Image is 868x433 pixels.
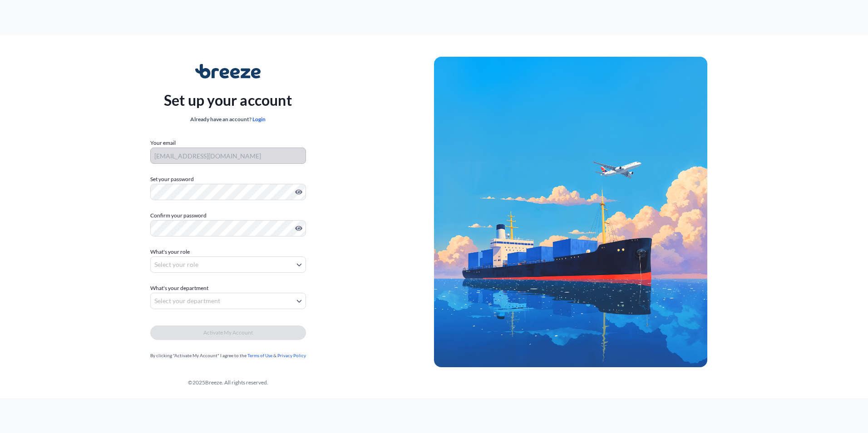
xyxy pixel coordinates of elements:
label: Your email [150,138,176,148]
div: By clicking "Activate My Account" I agree to the & [150,351,306,360]
button: Select your role [150,256,306,273]
div: © 2025 Breeze. All rights reserved. [22,378,434,387]
label: Confirm your password [150,211,306,220]
a: Privacy Policy [277,353,306,358]
a: Terms of Use [247,353,272,358]
span: Select your role [154,260,198,269]
span: Select your department [154,296,220,305]
a: Login [252,116,266,123]
span: Activate My Account [203,328,253,337]
img: Breeze [195,64,261,79]
button: Show password [295,188,302,196]
button: Show password [295,225,302,232]
div: Already have an account? [164,115,292,124]
label: Set your password [150,175,306,184]
span: What's your role [150,247,190,256]
input: Your email address [150,148,306,164]
button: Select your department [150,293,306,309]
span: What's your department [150,284,208,293]
img: Ship illustration [434,57,707,367]
button: Activate My Account [150,325,306,340]
p: Set up your account [164,89,292,111]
